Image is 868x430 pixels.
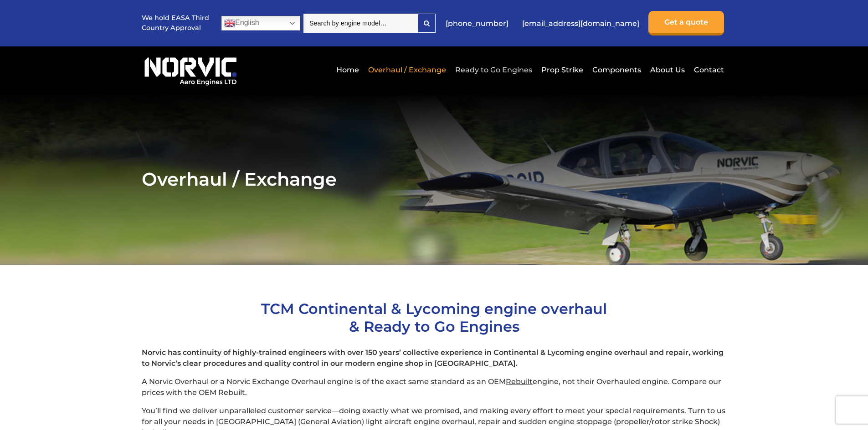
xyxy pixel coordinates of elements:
[142,13,210,33] p: We hold EASA Third Country Approval
[142,168,726,190] h2: Overhaul / Exchange
[453,59,534,81] a: Ready to Go Engines
[506,377,533,386] span: Rebuilt
[441,12,513,35] a: [PHONE_NUMBER]
[224,18,235,29] img: en
[261,300,607,335] span: TCM Continental & Lycoming engine overhaul & Ready to Go Engines
[590,59,643,81] a: Components
[539,59,586,81] a: Prop Strike
[303,14,418,33] input: Search by engine model…
[142,53,239,86] img: Norvic Aero Engines logo
[518,12,644,35] a: [EMAIL_ADDRESS][DOMAIN_NAME]
[692,59,724,81] a: Contact
[142,376,726,398] p: A Norvic Overhaul or a Norvic Exchange Overhaul engine is of the exact same standard as an OEM en...
[366,59,448,81] a: Overhaul / Exchange
[221,16,300,30] a: English
[648,11,724,35] a: Get a quote
[648,59,687,81] a: About Us
[334,59,361,81] a: Home
[142,348,724,368] strong: Norvic has continuity of highly-trained engineers with over 150 years’ collective experience in C...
